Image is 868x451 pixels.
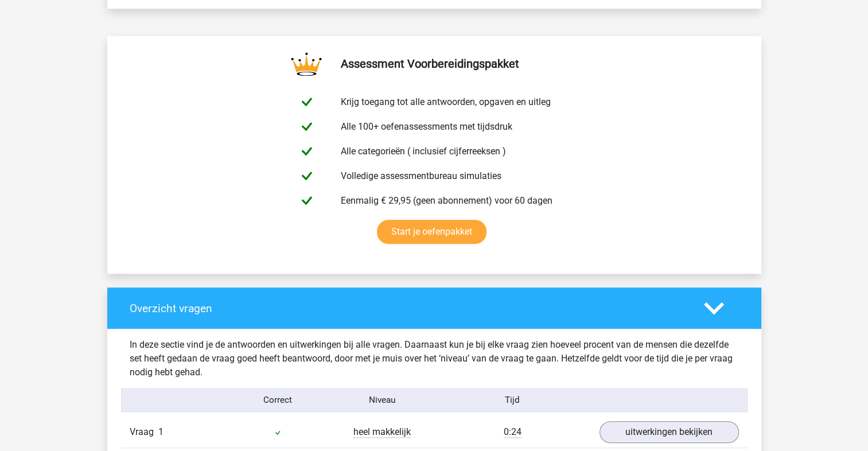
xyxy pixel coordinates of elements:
[225,394,330,407] div: Correct
[434,394,590,407] div: Tijd
[130,302,687,315] h4: Overzicht vragen
[121,338,748,379] div: In deze sectie vind je de antwoorden en uitwerkingen bij alle vragen. Daarnaast kun je bij elke v...
[377,220,486,244] a: Start je oefenpakket
[353,426,411,438] span: heel makkelijk
[504,426,521,438] span: 0:24
[130,425,158,439] span: Vraag
[330,394,434,407] div: Niveau
[600,421,739,443] a: uitwerkingen bekijken
[158,426,164,437] span: 1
